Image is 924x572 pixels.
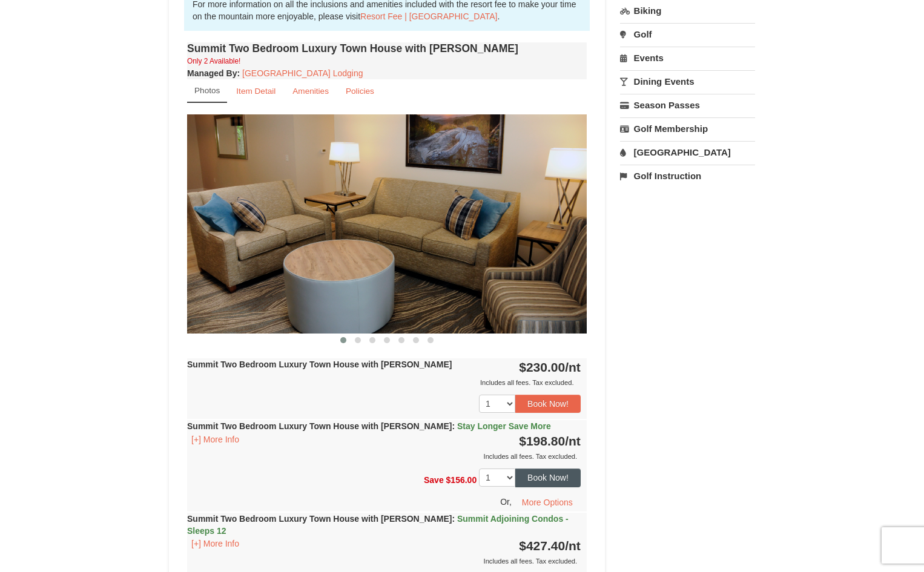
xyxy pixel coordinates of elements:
a: [GEOGRAPHIC_DATA] [620,141,755,163]
span: /nt [565,434,581,448]
small: Photos [194,86,220,95]
a: Photos [187,79,227,103]
span: : [452,421,455,431]
span: /nt [565,360,581,374]
strong: : [187,68,240,78]
a: Golf Instruction [620,165,755,187]
span: $198.80 [519,434,565,448]
a: Policies [338,79,382,103]
span: $427.40 [519,539,565,553]
h4: Summit Two Bedroom Luxury Town House with [PERSON_NAME] [187,42,587,54]
strong: Summit Two Bedroom Luxury Town House with [PERSON_NAME] [187,360,452,369]
span: Managed By [187,68,237,78]
div: Includes all fees. Tax excluded. [187,376,581,389]
a: Golf [620,23,755,45]
strong: $230.00 [519,360,581,374]
span: Or, [500,496,512,506]
a: Season Passes [620,94,755,116]
a: Resort Fee | [GEOGRAPHIC_DATA] [360,12,497,21]
button: Book Now! [515,395,581,413]
a: Item Detail [228,79,283,103]
a: Dining Events [620,70,755,93]
a: Events [620,47,755,69]
strong: Summit Two Bedroom Luxury Town House with [PERSON_NAME] [187,421,551,431]
button: [+] More Info [187,537,243,550]
span: Save [424,475,444,485]
a: Golf Membership [620,117,755,140]
small: Item Detail [236,87,276,96]
button: Book Now! [515,468,581,487]
small: Policies [346,87,374,96]
small: Amenities [292,87,329,96]
div: Includes all fees. Tax excluded. [187,450,581,462]
button: More Options [514,493,581,511]
span: : [452,514,455,524]
a: [GEOGRAPHIC_DATA] Lodging [242,68,363,78]
div: Includes all fees. Tax excluded. [187,555,581,567]
small: Only 2 Available! [187,57,240,65]
strong: Summit Two Bedroom Luxury Town House with [PERSON_NAME] [187,514,569,536]
a: Amenities [285,79,337,103]
span: Summit Adjoining Condos - Sleeps 12 [187,514,569,536]
span: Stay Longer Save More [457,421,551,431]
span: /nt [565,539,581,553]
img: 18876286-202-fb468a36.png [187,114,587,333]
button: [+] More Info [187,433,243,446]
span: $156.00 [446,475,477,485]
